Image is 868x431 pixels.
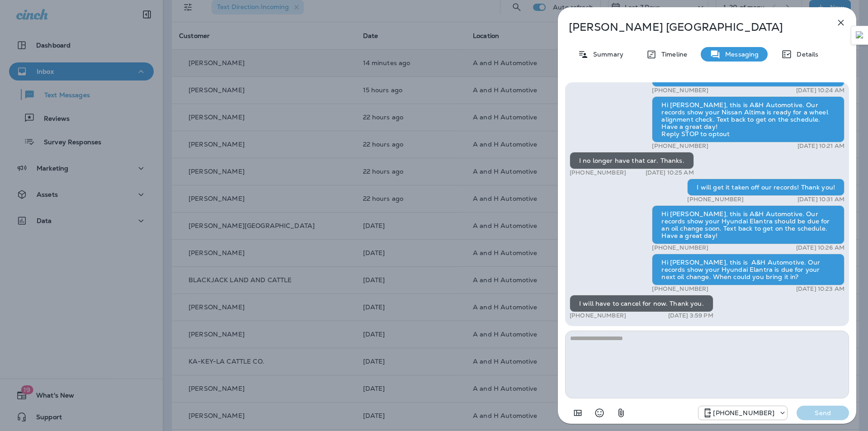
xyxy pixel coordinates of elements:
[796,285,844,293] p: [DATE] 10:23 AM
[570,169,626,176] p: [PHONE_NUMBER]
[570,312,626,319] p: [PHONE_NUMBER]
[657,51,687,58] p: Timeline
[652,96,844,142] div: Hi [PERSON_NAME], this is A&H Automotive. Our records show your Nissan Altima is ready for a whee...
[652,254,844,285] div: Hi [PERSON_NAME], this is A&H Automotive. Our records show your Hyundai Elantra is due for your n...
[652,142,708,150] p: [PHONE_NUMBER]
[792,51,818,58] p: Details
[687,179,844,196] div: I will get it taken off our records! Thank you!
[687,196,744,203] p: [PHONE_NUMBER]
[796,87,844,94] p: [DATE] 10:24 AM
[570,152,694,169] div: I no longer have that car. Thanks.
[668,312,713,319] p: [DATE] 3:59 PM
[652,87,708,94] p: [PHONE_NUMBER]
[646,169,694,176] p: [DATE] 10:25 AM
[652,205,844,244] div: Hi [PERSON_NAME], this is A&H Automotive. Our records show your Hyundai Elantra should be due for...
[652,244,708,251] p: [PHONE_NUMBER]
[796,244,844,251] p: [DATE] 10:26 AM
[589,51,623,58] p: Summary
[590,404,609,422] button: Select an emoji
[569,21,816,33] p: [PERSON_NAME] [GEOGRAPHIC_DATA]
[797,196,844,203] p: [DATE] 10:31 AM
[570,295,713,312] div: I will have to cancel for now. Thank you.
[698,407,787,418] div: +1 (405) 873-8731
[797,142,844,150] p: [DATE] 10:21 AM
[856,31,864,39] img: Detect Auto
[713,409,774,417] p: [PHONE_NUMBER]
[652,285,708,293] p: [PHONE_NUMBER]
[569,404,587,422] button: Add in a premade template
[721,51,759,58] p: Messaging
